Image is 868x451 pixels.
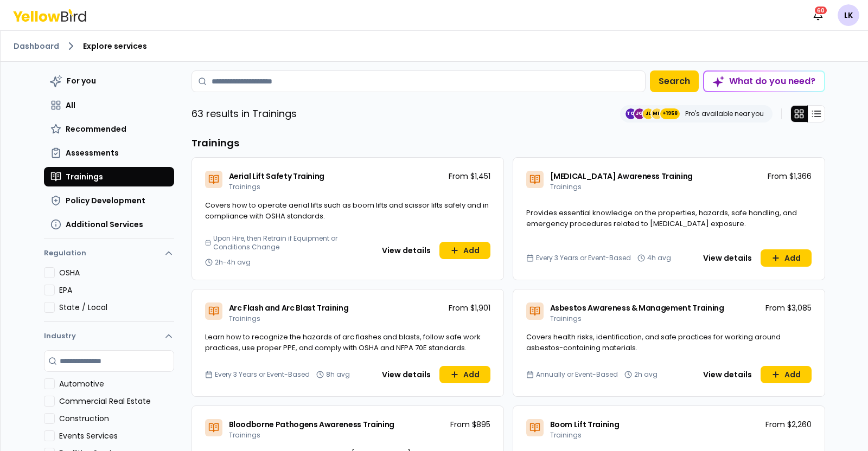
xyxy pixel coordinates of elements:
span: For you [67,75,96,86]
span: [MEDICAL_DATA] Awareness Training [550,171,693,182]
span: JL [643,108,654,119]
span: 2h avg [634,370,658,379]
button: Assessments [44,143,174,163]
p: 63 results in Trainings [192,106,297,121]
label: Events Services [59,430,174,441]
button: Regulation [44,243,174,267]
nav: breadcrumb [14,40,855,53]
span: Boom Lift Training [550,419,620,430]
label: Construction [59,413,174,424]
span: Covers health risks, identification, and safe practices for working around asbestos-containing ma... [526,332,781,353]
button: For you [44,70,174,91]
button: Policy Development [44,191,174,210]
button: View details [375,366,437,383]
button: 60 [807,4,829,26]
span: 8h avg [326,370,350,379]
span: Additional Services [66,219,143,230]
span: Covers how to operate aerial lifts such as boom lifts and scissor lifts safely and in compliance ... [205,200,489,221]
p: Pro's available near you [685,109,764,118]
span: Trainings [550,314,582,323]
span: Trainings [229,182,260,191]
label: Commercial Real Estate [59,396,174,407]
p: From $895 [450,419,490,430]
button: Add [439,242,490,259]
div: What do you need? [704,72,824,91]
p: From $1,451 [449,171,490,182]
button: View details [375,242,437,259]
span: Asbestos Awareness & Management Training [550,302,724,313]
p: From $3,085 [765,302,812,313]
span: All [66,100,75,111]
span: 2h-4h avg [215,258,251,267]
label: OSHA [59,267,174,278]
label: EPA [59,285,174,295]
p: From $1,366 [768,171,812,182]
button: Add [761,249,812,267]
button: Search [650,70,699,92]
button: Add [761,366,812,383]
p: From $1,901 [449,302,490,313]
p: From $2,260 [765,419,812,430]
span: Bloodborne Pathogens Awareness Training [229,419,394,430]
span: Annually or Event-Based [536,370,618,379]
span: Every 3 Years or Event-Based [536,254,631,262]
span: Assessments [66,147,119,158]
button: View details [697,249,758,267]
button: Additional Services [44,215,174,234]
span: Arc Flash and Arc Blast Training [229,302,349,313]
span: Learn how to recognize the hazards of arc flashes and blasts, follow safe work practices, use pro... [205,332,481,353]
span: Trainings [66,171,103,182]
button: What do you need? [703,70,825,92]
h3: Trainings [192,136,825,151]
span: Policy Development [66,195,145,206]
span: Trainings [229,430,260,440]
span: Explore services [83,41,147,51]
label: Automotive [59,378,174,389]
div: Regulation [44,267,174,321]
a: Dashboard [14,41,59,51]
span: Recommended [66,124,126,134]
label: State / Local [59,302,174,313]
span: +1958 [662,108,678,119]
span: Aerial Lift Safety Training [229,171,325,182]
span: Trainings [550,430,582,440]
span: TC [626,108,636,119]
button: Industry [44,322,174,350]
button: Recommended [44,119,174,139]
span: Trainings [229,314,260,323]
span: JG [634,108,645,119]
span: Every 3 Years or Event-Based [215,370,310,379]
span: Trainings [550,182,582,191]
span: Upon Hire, then Retrain if Equipment or Conditions Change [213,234,371,252]
span: MH [652,108,662,119]
span: Provides essential knowledge on the properties, hazards, safe handling, and emergency procedures ... [526,208,797,229]
button: Trainings [44,167,174,186]
button: All [44,95,174,115]
div: 60 [814,5,828,15]
span: LK [838,4,859,26]
button: Add [439,366,490,383]
button: View details [697,366,758,383]
span: 4h avg [647,254,671,262]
